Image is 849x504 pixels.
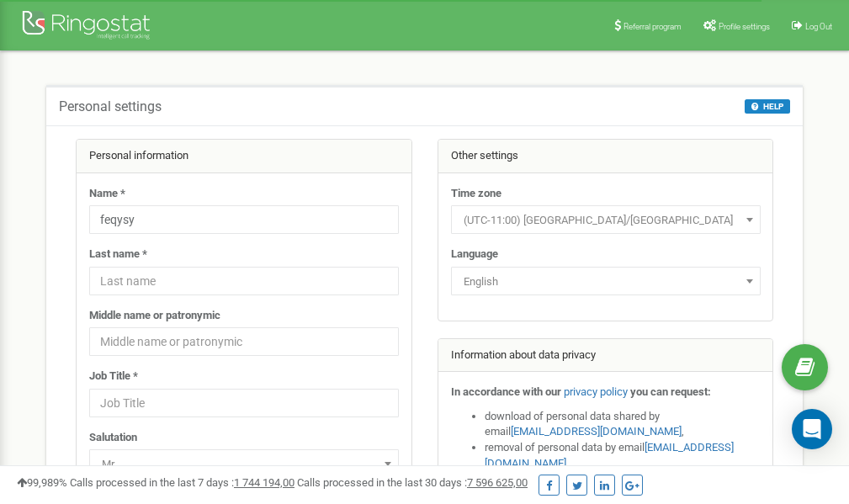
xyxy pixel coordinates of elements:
div: Open Intercom Messenger [792,409,832,449]
span: English [451,267,761,295]
input: Job Title [89,389,399,417]
span: Mr. [89,449,399,478]
label: Language [451,247,498,263]
label: Last name * [89,247,147,263]
label: Salutation [89,430,137,446]
strong: you can request: [630,385,711,398]
li: download of personal data shared by email , [485,409,761,440]
label: Job Title * [89,369,138,385]
span: (UTC-11:00) Pacific/Midway [457,209,755,232]
u: 1 744 194,00 [234,476,294,489]
span: Mr. [95,453,393,476]
div: Information about data privacy [438,339,773,373]
label: Middle name or patronymic [89,308,220,324]
span: Referral program [623,22,682,31]
input: Last name [89,267,399,295]
span: (UTC-11:00) Pacific/Midway [451,205,761,234]
a: privacy policy [564,385,628,398]
li: removal of personal data by email , [485,440,761,471]
span: Profile settings [719,22,770,31]
span: Log Out [805,22,832,31]
span: English [457,270,755,294]
label: Time zone [451,186,501,202]
a: [EMAIL_ADDRESS][DOMAIN_NAME] [511,425,682,438]
span: Calls processed in the last 30 days : [297,476,528,489]
input: Name [89,205,399,234]
h5: Personal settings [59,99,162,114]
button: HELP [745,99,790,114]
strong: In accordance with our [451,385,561,398]
div: Personal information [77,140,411,173]
label: Name * [89,186,125,202]
span: 99,989% [17,476,67,489]
u: 7 596 625,00 [467,476,528,489]
span: Calls processed in the last 7 days : [70,476,294,489]
div: Other settings [438,140,773,173]
input: Middle name or patronymic [89,327,399,356]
